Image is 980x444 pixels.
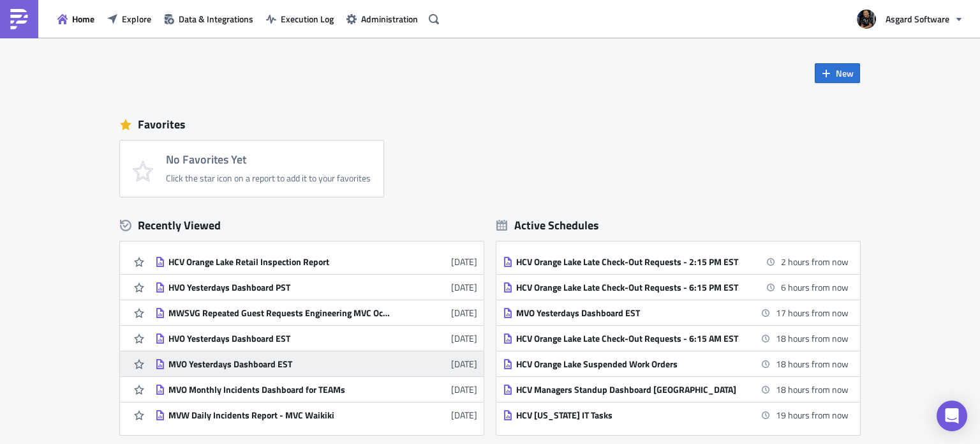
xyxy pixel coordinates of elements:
div: HCV Orange Lake Suspended Work Orders [516,358,739,370]
a: MVO Yesterdays Dashboard EST17 hours from now [503,300,849,325]
h4: No Favorites Yet [166,153,371,166]
time: 2025-10-06 11:15 [781,255,849,268]
div: HCV Orange Lake Late Check-Out Requests - 2:15 PM EST [516,256,739,268]
img: Avatar [856,8,877,30]
button: Administration [340,9,424,29]
time: 2025-09-02T19:40:23Z [451,383,477,396]
div: HVO Yesterdays Dashboard PST [168,282,392,293]
a: HVO Yesterdays Dashboard EST[DATE] [155,326,477,351]
a: HCV [US_STATE] IT Tasks19 hours from now [503,402,849,427]
div: MWSVG Repeated Guest Requests Engineering MVC Oceana Palms [168,307,392,319]
button: Execution Log [260,9,340,29]
time: 2025-10-07 03:15 [776,332,849,345]
div: HCV [US_STATE] IT Tasks [516,410,739,421]
a: HCV Orange Lake Suspended Work Orders18 hours from now [503,351,849,376]
div: Favorites [120,115,860,134]
div: Active Schedules [496,218,599,233]
span: Execution Log [281,12,334,26]
button: Home [51,9,101,29]
time: 2025-09-02T15:38:26Z [451,408,477,422]
div: Open Intercom Messenger [937,401,967,431]
button: Explore [101,9,158,29]
time: 2025-10-06 15:15 [781,280,849,294]
span: Data & Integrations [179,12,253,26]
span: New [836,66,854,80]
a: HCV Orange Lake Late Check-Out Requests - 6:15 AM EST18 hours from now [503,326,849,351]
div: MVO Yesterdays Dashboard EST [168,358,392,370]
div: HVO Yesterdays Dashboard EST [168,333,392,344]
a: HCV Orange Lake Late Check-Out Requests - 6:15 PM EST6 hours from now [503,275,849,300]
a: MVW Daily Incidents Report - MVC Waikiki[DATE] [155,402,477,427]
div: HCV Managers Standup Dashboard [GEOGRAPHIC_DATA] [516,384,739,395]
span: Explore [122,12,151,26]
time: 2025-10-02T14:40:04Z [451,255,477,268]
button: Data & Integrations [158,9,260,29]
time: 2025-09-26T21:23:19Z [451,306,477,319]
time: 2025-10-07 03:45 [776,357,849,371]
div: MVO Monthly Incidents Dashboard for TEAMs [168,384,392,395]
time: 2025-10-07 02:15 [776,306,849,319]
span: Asgard Software [886,12,949,26]
time: 2025-10-01T19:40:05Z [451,280,477,294]
time: 2025-09-18T18:35:18Z [451,357,477,371]
a: MVO Yesterdays Dashboard EST[DATE] [155,351,477,376]
div: MVO Yesterdays Dashboard EST [516,307,739,319]
div: Recently Viewed [120,216,484,235]
span: Home [72,12,94,26]
div: HCV Orange Lake Late Check-Out Requests - 6:15 PM EST [516,282,739,293]
button: Asgard Software [849,5,970,33]
div: HCV Orange Lake Retail Inspection Report [168,256,392,268]
a: HVO Yesterdays Dashboard PST[DATE] [155,275,477,300]
time: 2025-09-18T18:35:47Z [451,332,477,345]
a: HCV Orange Lake Retail Inspection Report[DATE] [155,249,477,274]
img: PushMetrics [9,9,29,29]
a: HCV Orange Lake Late Check-Out Requests - 2:15 PM EST2 hours from now [503,249,849,274]
div: MVW Daily Incidents Report - MVC Waikiki [168,410,392,421]
a: MVO Monthly Incidents Dashboard for TEAMs[DATE] [155,377,477,402]
time: 2025-10-07 04:15 [776,408,849,422]
span: Administration [361,12,418,26]
div: Click the star icon on a report to add it to your favorites [166,172,371,184]
div: HCV Orange Lake Late Check-Out Requests - 6:15 AM EST [516,333,739,344]
a: HCV Managers Standup Dashboard [GEOGRAPHIC_DATA]18 hours from now [503,377,849,402]
a: MWSVG Repeated Guest Requests Engineering MVC Oceana Palms[DATE] [155,300,477,325]
button: New [815,63,860,83]
time: 2025-10-07 04:00 [776,383,849,396]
